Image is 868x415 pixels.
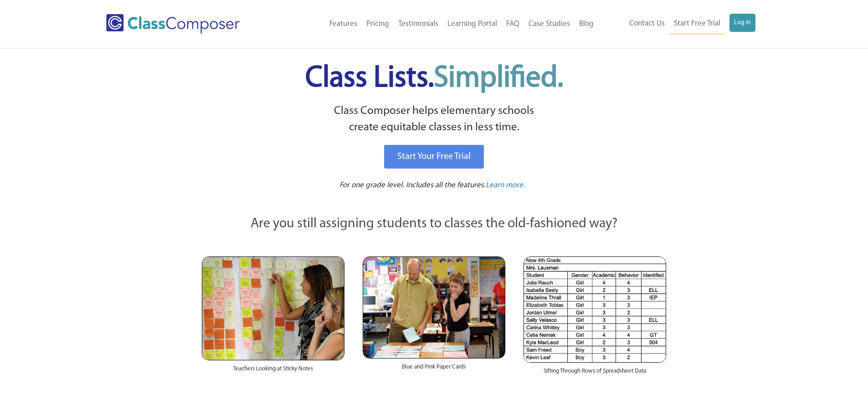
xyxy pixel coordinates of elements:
span: Simplified. [434,64,563,93]
nav: Header Menu [598,14,755,34]
img: Spreadsheets [524,256,666,363]
div: Teachers Looking at Sticky Notes [202,360,344,382]
span: Class Lists. [305,64,563,93]
span: Start Your Free Trial [397,152,471,161]
a: Start Your Free Trial [384,145,484,169]
span: Learn more. [486,181,525,189]
img: Blue and Pink Paper Cards [363,256,505,358]
img: Teachers Looking at Sticky Notes [202,256,344,360]
a: Pricing [362,14,394,34]
div: Sifting Through Rows of Spreadsheet Data [524,363,666,384]
p: Are you still assigning students to classes the old-fashioned way? [202,214,667,234]
img: Class Composer [106,14,240,34]
a: Learning Portal [443,14,502,34]
span: For one grade level. Includes all the features. [339,181,486,189]
a: Features [325,14,362,34]
a: Learn more. [486,180,525,191]
a: Testimonials [394,14,443,34]
a: FAQ [502,14,524,34]
a: Log In [729,14,755,32]
p: Class Composer helps elementary schools create equitable classes in less time. [200,103,668,136]
a: Start Free Trial [669,14,725,34]
div: Blue and Pink Paper Cards [363,359,505,380]
nav: Header Menu [277,14,598,34]
a: Contact Us [625,14,669,34]
a: Case Studies [524,14,575,34]
a: Blog [575,14,598,34]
